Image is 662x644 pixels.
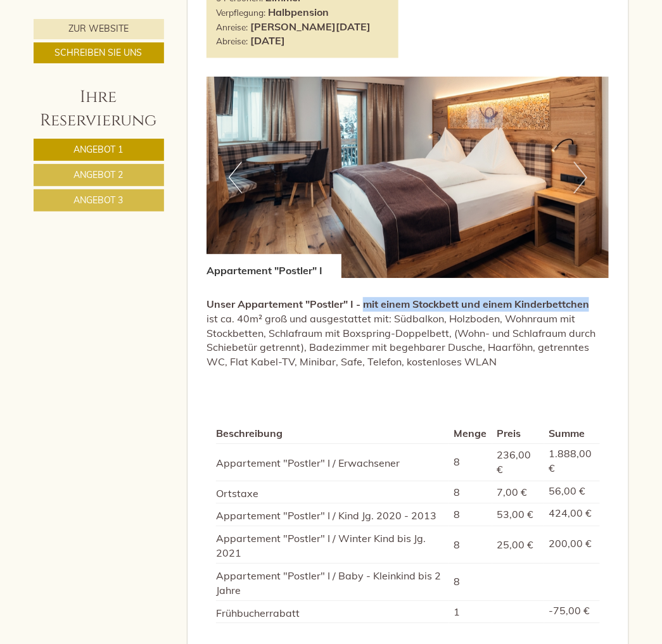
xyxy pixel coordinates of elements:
button: Previous [229,161,242,193]
small: Anreise: [216,22,248,32]
span: Angebot 1 [74,144,124,155]
span: Angebot 3 [74,194,124,206]
td: 1.888,00 € [544,443,600,481]
th: Summe [544,424,600,443]
td: Appartement "Postler" I / Erwachsener [216,443,449,481]
button: Next [574,161,587,193]
td: 424,00 € [544,503,600,526]
td: 1 [449,600,492,623]
th: Beschreibung [216,424,449,443]
td: 8 [449,503,492,526]
span: 7,00 € [497,486,528,498]
b: Halbpension [268,6,329,18]
td: Appartement "Postler" I / Kind Jg. 2020 - 2013 [216,503,449,526]
td: 8 [449,563,492,600]
td: -75,00 € [544,600,600,623]
span: 53,00 € [497,508,534,521]
img: image [207,77,609,278]
td: 8 [449,443,492,481]
b: [PERSON_NAME][DATE] [250,20,371,33]
th: Preis [492,424,544,443]
span: 236,00 € [497,448,532,476]
span: 25,00 € [497,538,534,551]
td: Ortstaxe [216,481,449,503]
div: Appartement "Postler" I [207,254,341,278]
td: 200,00 € [544,526,600,564]
small: Abreise: [216,35,248,46]
td: Appartement "Postler" I / Winter Kind bis Jg. 2021 [216,526,449,564]
a: Zur Website [34,19,164,39]
td: Appartement "Postler" I / Baby - Kleinkind bis 2 Jahre [216,563,449,600]
span: Angebot 2 [74,169,124,180]
div: Ihre Reservierung [34,85,164,132]
th: Menge [449,424,492,443]
td: 56,00 € [544,481,600,503]
td: 8 [449,526,492,564]
td: Frühbucherrabatt [216,600,449,623]
small: Verpflegung: [216,7,265,18]
a: Schreiben Sie uns [34,42,164,63]
strong: Unser Appartement "Postler" I - mit einem Stockbett und einem Kinderbettchen [207,298,589,310]
td: 8 [449,481,492,503]
p: ist ca. 40m² groß und ausgestattet mit: Südbalkon, Holzboden, Wohnraum mit Stockbetten, Schlafrau... [207,297,609,369]
b: [DATE] [250,34,285,47]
